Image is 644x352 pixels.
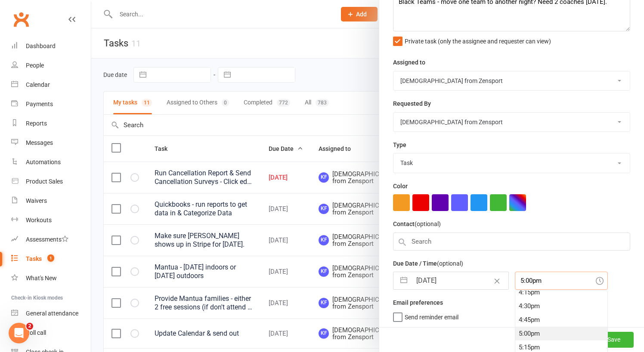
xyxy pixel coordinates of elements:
[26,43,56,49] div: Dashboard
[393,140,406,150] label: Type
[11,56,91,75] a: People
[393,298,443,307] label: Email preferences
[26,255,42,262] div: Tasks
[11,191,91,211] a: Waivers
[11,37,91,56] a: Dashboard
[26,81,50,88] div: Calendar
[11,323,91,343] a: Roll call
[26,159,61,165] div: Automations
[11,304,91,323] a: General attendance kiosk mode
[437,260,463,267] small: (optional)
[26,120,47,127] div: Reports
[393,219,441,229] label: Contact
[26,139,53,146] div: Messages
[405,35,551,45] span: Private task (only the assignee and requester can view)
[26,62,44,69] div: People
[11,95,91,114] a: Payments
[26,236,68,243] div: Assessments
[11,269,91,288] a: What's New
[26,101,53,107] div: Payments
[393,259,463,268] label: Due Date / Time
[11,75,91,95] a: Calendar
[393,58,425,67] label: Assigned to
[11,172,91,191] a: Product Sales
[393,233,630,251] input: Search
[515,313,607,327] div: 4:45pm
[26,275,57,282] div: What's New
[489,272,505,289] button: Clear Date
[515,285,607,299] div: 4:15pm
[9,323,29,343] iframe: Intercom live chat
[26,197,47,204] div: Waivers
[26,329,46,336] div: Roll call
[393,99,431,108] label: Requested By
[26,178,63,185] div: Product Sales
[11,249,91,269] a: Tasks 1
[11,153,91,172] a: Automations
[10,9,32,30] a: Clubworx
[11,211,91,230] a: Workouts
[11,133,91,153] a: Messages
[415,220,441,227] small: (optional)
[26,310,78,317] div: General attendance
[515,327,607,340] div: 5:00pm
[26,217,52,223] div: Workouts
[11,230,91,249] a: Assessments
[405,311,458,321] span: Send reminder email
[26,323,33,330] span: 2
[515,299,607,313] div: 4:30pm
[11,114,91,133] a: Reports
[594,332,634,348] button: Save
[393,181,408,191] label: Color
[47,254,54,262] span: 1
